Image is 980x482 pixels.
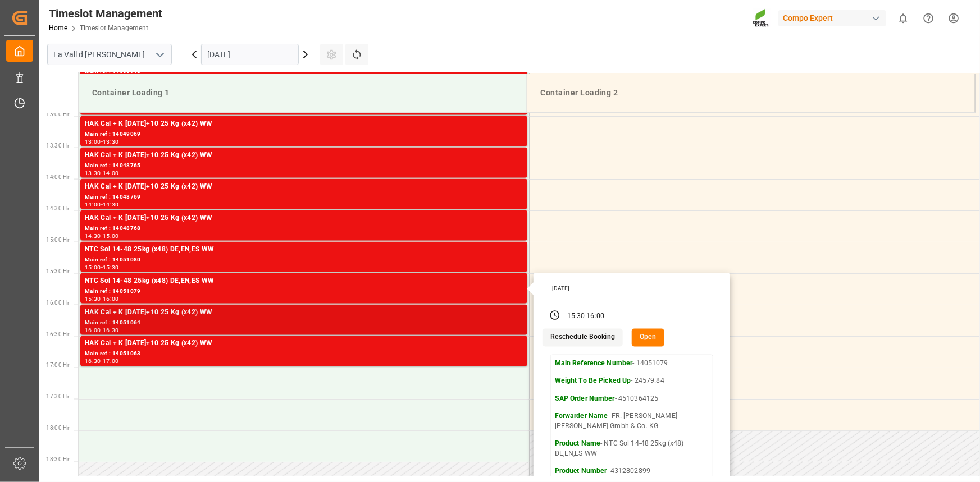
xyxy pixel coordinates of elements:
strong: Forwarder Name [555,412,608,420]
div: Main ref : 14049069 [85,130,523,139]
a: Home [49,24,67,32]
span: 18:00 Hr [46,425,69,431]
div: HAK Cal + K [DATE]+10 25 Kg (x42) WW [85,338,523,350]
div: 14:30 [103,202,119,207]
input: DD.MM.YYYY [201,44,299,65]
p: - 14051079 [555,359,709,369]
div: 16:00 [587,311,605,322]
button: open menu [151,46,168,63]
div: 15:30 [567,311,585,322]
span: 14:30 Hr [46,205,69,212]
div: 16:30 [85,359,101,364]
div: 14:30 [85,233,101,238]
span: 18:30 Hr [46,457,69,463]
div: - [101,359,103,364]
button: Help Center [916,6,941,31]
div: HAK Cal + K [DATE]+10 25 Kg (x42) WW [85,181,523,192]
div: Main ref : 14048768 [85,224,523,233]
div: - [585,311,586,322]
p: - 24579.84 [555,377,709,387]
div: Main ref : 14048765 [85,161,523,171]
div: 16:30 [103,328,119,333]
div: Container Loading 2 [536,82,966,103]
div: 14:00 [103,171,119,176]
span: 17:30 Hr [46,394,69,400]
div: 13:30 [85,171,101,176]
div: Main ref : 14048769 [85,192,523,202]
span: 16:00 Hr [46,300,69,306]
div: - [101,171,103,176]
div: - [101,328,103,333]
span: 15:00 Hr [46,237,69,243]
p: - NTC Sol 14-48 25kg (x48) DE,EN,ES WW [555,439,709,459]
div: Main ref : 14051080 [85,255,523,265]
p: - 4510364125 [555,394,709,405]
div: Timeslot Management [49,5,162,22]
div: Container Loading 1 [88,82,518,103]
div: 15:30 [85,296,101,301]
div: 17:00 [103,359,119,364]
button: Open [632,329,664,347]
div: 16:00 [103,296,119,301]
button: Compo Expert [778,7,891,29]
button: show 0 new notifications [891,6,916,31]
strong: Product Number [555,467,607,475]
div: HAK Cal + K [DATE]+10 25 Kg (x42) WW [85,150,523,161]
span: 15:30 Hr [46,268,69,274]
div: - [101,233,103,238]
div: NTC Sol 14-48 25kg (x48) DE,EN,ES WW [85,244,523,255]
div: Main ref : 14051063 [85,350,523,359]
div: HAK Cal + K [DATE]+10 25 Kg (x42) WW [85,213,523,224]
div: - [101,139,103,144]
div: Main ref : 14051079 [85,287,523,296]
div: 15:00 [85,265,101,270]
div: 14:00 [85,202,101,207]
div: 13:00 [85,139,101,144]
span: 16:30 Hr [46,331,69,337]
div: [DATE] [548,284,718,292]
span: 13:00 Hr [46,111,69,117]
strong: Main Reference Number [555,360,633,368]
p: - FR. [PERSON_NAME] [PERSON_NAME] Gmbh & Co. KG [555,412,709,431]
p: - 4312802899 [555,467,709,477]
span: 13:30 Hr [46,143,69,149]
strong: Weight To Be Picked Up [555,377,631,385]
div: NTC Sol 14-48 25kg (x48) DE,EN,ES WW [85,276,523,287]
div: - [101,296,103,301]
div: 15:00 [103,233,119,238]
span: 14:00 Hr [46,174,69,180]
strong: SAP Order Number [555,395,615,403]
div: - [101,202,103,207]
div: Main ref : 14051064 [85,318,523,328]
div: Compo Expert [778,10,886,26]
span: 17:00 Hr [46,362,69,369]
input: Type to search/select [47,44,172,65]
strong: Product Name [555,440,601,448]
button: Reschedule Booking [543,329,623,347]
img: Screenshot%202023-09-29%20at%2010.02.21.png_1712312052.png [753,8,771,28]
div: 16:00 [85,328,101,333]
div: HAK Cal + K [DATE]+10 25 Kg (x42) WW [85,118,523,130]
div: - [101,265,103,270]
div: 13:30 [103,139,119,144]
div: 15:30 [103,265,119,270]
div: HAK Cal + K [DATE]+10 25 Kg (x42) WW [85,307,523,318]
